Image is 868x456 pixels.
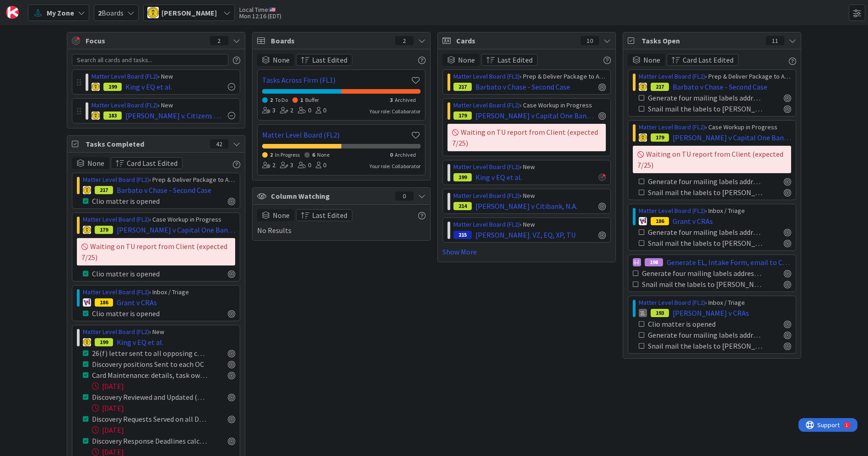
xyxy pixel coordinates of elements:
[481,54,538,66] button: Last Edited
[673,216,713,227] span: Grant v CRAs
[453,83,472,91] div: 217
[92,196,190,207] div: Clio matter is opened
[673,308,749,318] span: [PERSON_NAME] v CRAs
[83,338,91,346] img: TG
[117,224,235,235] span: [PERSON_NAME] v Capital One Bank ([GEOGRAPHIC_DATA]), N.A.
[125,81,172,92] span: King v EQ et al.
[475,229,576,240] span: [PERSON_NAME]. VZ, EQ, XP, TU
[147,7,159,18] img: TG
[581,36,599,45] div: 10
[86,138,205,149] span: Tasks Completed
[766,36,784,45] div: 11
[280,106,293,116] div: 2
[648,329,764,340] div: Generate four mailing labels addressed to the client
[92,381,235,392] div: [DATE]
[111,157,183,169] button: Card Last Edited
[210,36,228,45] div: 2
[92,101,235,110] div: › New
[648,227,764,238] div: Generate four mailing labels addressed to the client
[83,215,149,223] a: Matter Level Board (FL2)
[83,288,149,296] a: Matter Level Board (FL2)
[6,6,19,19] img: Visit kanbanzone.com
[210,139,228,148] div: 42
[117,337,163,348] span: King v EQ et al.
[395,96,416,103] span: Archived
[651,133,669,142] div: 179
[72,54,228,66] input: Search all cards and tasks...
[95,186,113,194] div: 217
[300,96,303,103] span: 1
[95,226,113,234] div: 179
[456,35,576,46] span: Cards
[395,151,416,158] span: Archived
[273,210,290,221] span: None
[98,7,124,18] span: Boards
[270,151,273,158] span: 2
[683,54,733,65] span: Card Last Edited
[162,7,217,18] span: [PERSON_NAME]
[642,268,764,279] div: Generate four mailing labels addressed to the client
[125,110,224,121] span: [PERSON_NAME] v. Citizens Bank
[639,298,705,307] a: Matter Level Board (FL2)
[316,160,326,170] div: 0
[83,175,149,184] a: Matter Level Board (FL2)
[453,162,606,172] div: › New
[95,338,113,346] div: 199
[370,162,421,170] div: Your role: Collaborator
[92,72,158,80] a: Matter Level Board (FL2)
[47,7,74,18] span: My Zone
[453,163,520,171] a: Matter Level Board (FL2)
[648,340,764,351] div: Snail mail the labels to [PERSON_NAME] at the [PERSON_NAME] office
[92,101,158,109] a: Matter Level Board (FL2)
[453,111,472,120] div: 179
[453,72,606,81] div: › Prep & Deliver Package to AGS
[298,160,311,170] div: 0
[651,309,669,317] div: 193
[262,74,411,85] a: Tasks Across Firm (FL1)
[271,35,391,46] span: Boards
[370,107,421,116] div: Your role: Collaborator
[95,298,113,307] div: 186
[239,6,281,13] div: Local Time:
[298,106,311,116] div: 0
[633,146,791,173] div: Waiting on TU report from Client (expected 7/25)
[83,226,91,234] img: TG
[648,318,746,329] div: Clio matter is opened
[453,101,606,110] div: › Case Workup in Progress
[639,72,705,80] a: Matter Level Board (FL2)
[92,268,190,279] div: Clio matter is opened
[262,106,275,116] div: 3
[83,328,149,336] a: Matter Level Board (FL2)
[87,158,104,169] span: None
[651,83,669,91] div: 217
[92,414,208,424] div: Discovery Requests Served on all Defendants
[316,106,326,116] div: 0
[648,92,764,103] div: Generate four mailing labels addressed to the client - only after we get back dispute responses a...
[639,83,647,91] img: TG
[312,54,347,65] span: Last Edited
[390,151,393,158] span: 0
[83,298,91,307] img: DB
[19,1,42,12] span: Support
[475,110,595,121] span: [PERSON_NAME] v Capital One Bank ([GEOGRAPHIC_DATA]), N.A.
[648,176,764,187] div: Generate four mailing labels addressed to the client
[447,124,606,151] div: Waiting on TU report from Client (expected 7/25)
[667,54,739,66] button: Card Last Edited
[639,133,647,142] img: TG
[83,215,235,224] div: › Case Workup in Progress
[273,54,290,65] span: None
[92,348,208,359] div: 26(f) letter sent to all opposing counsel
[453,191,520,200] a: Matter Level Board (FL2)
[475,81,570,92] span: Barbato v Chase - Second Case
[453,173,472,181] div: 199
[642,35,761,46] span: Tasks Open
[639,217,647,225] img: DB
[92,111,100,120] img: TG
[648,238,764,249] div: Snail mail the labels to [PERSON_NAME] at the [PERSON_NAME] office
[458,54,475,65] span: None
[83,186,91,194] img: TG
[262,160,275,170] div: 2
[639,207,705,215] a: Matter Level Board (FL2)
[48,4,50,11] div: 1
[86,35,203,46] span: Focus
